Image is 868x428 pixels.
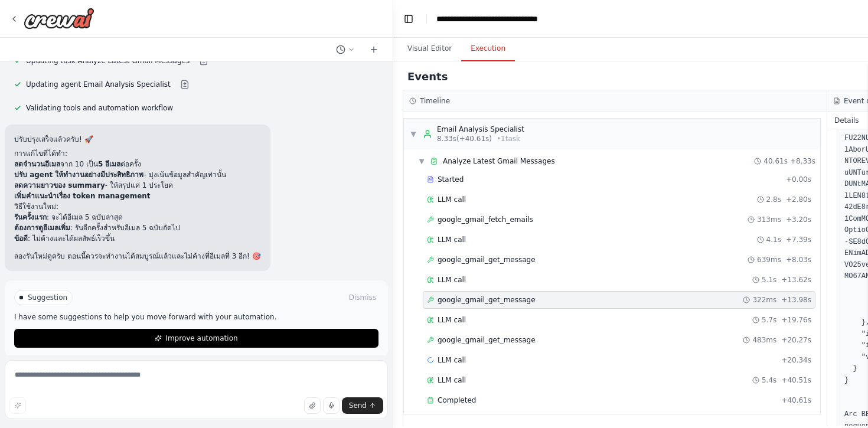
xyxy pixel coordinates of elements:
[438,375,466,385] span: LLM call
[438,195,466,204] span: LLM call
[781,295,811,305] span: + 13.98s
[757,255,781,264] span: 639ms
[437,125,524,134] div: Email Analysis Specialist
[781,315,811,325] span: + 19.76s
[410,129,417,139] span: ▼
[461,37,515,61] button: Execution
[438,235,466,244] span: LLM call
[786,235,811,244] span: + 7.39s
[342,397,383,414] button: Send
[323,397,340,414] button: Click to speak your automation idea
[443,156,555,166] span: Analyze Latest Gmail Messages
[26,80,171,89] span: Updating agent Email Analysis Specialist
[781,275,811,285] span: + 13.62s
[781,335,811,345] span: + 20.27s
[14,224,70,232] strong: ต้องการดูอีเมลเพิ่ม
[14,212,261,223] li: : จะได้อีเมล 5 ฉบับล่าสุด
[438,175,464,184] span: Started
[14,234,28,243] strong: ข้อดี
[14,312,378,322] p: I have some suggestions to help you move forward with your automation.
[14,160,60,168] strong: ลดจำนวนอีเมล
[786,175,811,184] span: + 0.00s
[331,43,360,57] button: Switch to previous chat
[437,134,492,143] span: 8.33s (+40.61s)
[781,396,811,405] span: + 40.61s
[14,181,105,190] strong: ลดความยาวของ summary
[14,329,378,348] button: Improve automation
[420,96,450,106] h3: Timeline
[436,13,566,25] nav: breadcrumb
[438,275,466,285] span: LLM call
[786,215,811,224] span: + 3.20s
[762,315,776,325] span: 5.7s
[14,223,261,233] li: : รันอีกครั้งสำหรับอีเมล 5 ฉบับถัดไป
[14,213,47,221] strong: รันครั้งแรก
[438,335,536,345] span: google_gmail_get_message
[14,171,143,179] strong: ปรับ agent ให้ทำงานอย่างมีประสิทธิภาพ
[752,295,776,305] span: 322ms
[438,295,536,305] span: google_gmail_get_message
[98,160,121,168] strong: 5 อีเมล
[752,335,776,345] span: 483ms
[781,355,811,365] span: + 20.34s
[14,233,261,244] li: : ไม่ค้างและได้ผลลัพธ์เร็วขึ้น
[762,375,776,385] span: 5.4s
[762,275,776,285] span: 5.1s
[364,43,383,57] button: Start a new chat
[9,397,26,414] button: Improve this prompt
[14,159,261,169] li: จาก 10 เป็น ต่อครั้ง
[165,334,237,343] span: Improve automation
[14,148,261,159] h2: การแก้ไขที่ได้ทำ:
[438,255,536,264] span: google_gmail_get_message
[28,293,67,302] span: Suggestion
[757,215,781,224] span: 313ms
[349,401,367,410] span: Send
[786,195,811,204] span: + 2.80s
[438,315,466,325] span: LLM call
[763,156,788,166] span: 40.61s
[400,11,417,27] button: Hide left sidebar
[766,235,781,244] span: 4.1s
[398,37,461,61] button: Visual Editor
[14,169,261,180] li: - มุ่งเน้นข้อมูลสำคัญเท่านั้น
[438,355,466,365] span: LLM call
[418,156,425,166] span: ▼
[14,192,151,200] strong: เพิ่มคำแนะนำเรื่อง token management
[14,251,261,262] p: ลองรันใหม่ดูครับ ตอนนี้ควรจะทำงานได้สมบูรณ์แล้วและไม่ค้างที่อีเมลที่ 3 อีก! 🎯
[14,134,261,145] p: ปรับปรุงเสร็จแล้วครับ! 🚀
[438,396,476,405] span: Completed
[14,180,261,191] li: - ให้สรุปแค่ 1 ประโยค
[24,8,94,29] img: Logo
[497,134,520,143] span: • 1 task
[26,103,173,113] span: Validating tools and automation workflow
[781,375,811,385] span: + 40.51s
[304,397,321,414] button: Upload files
[438,215,533,224] span: google_gmail_fetch_emails
[347,292,378,303] button: Dismiss
[14,201,261,212] h2: วิธีใช้งานใหม่:
[766,195,781,204] span: 2.8s
[786,255,811,264] span: + 8.03s
[790,156,815,166] span: + 8.33s
[407,68,448,85] h2: Events
[827,112,866,129] button: Details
